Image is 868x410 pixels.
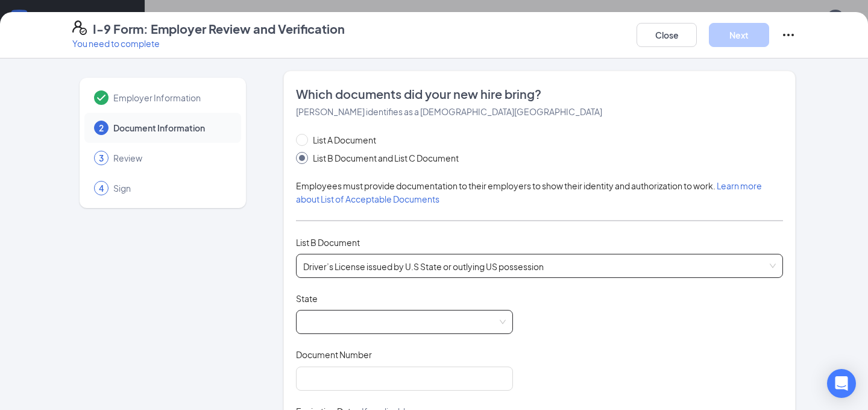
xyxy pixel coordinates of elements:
span: Employer Information [113,92,229,104]
span: Document Number [296,348,372,361]
span: List A Document [308,133,381,147]
svg: Checkmark [94,90,108,105]
span: List B Document and List C Document [308,151,464,165]
span: Sign [113,182,229,194]
span: 4 [99,182,104,194]
span: Review [113,152,229,164]
span: 2 [99,122,104,134]
button: Close [637,23,697,47]
h4: I-9 Form: Employer Review and Verification [93,20,345,37]
span: List B Document [296,237,360,248]
span: [PERSON_NAME] identifies as a [DEMOGRAPHIC_DATA][GEOGRAPHIC_DATA] [296,106,602,117]
span: Document Information [113,122,229,134]
span: 3 [99,152,104,164]
div: Open Intercom Messenger [827,369,856,398]
svg: Ellipses [781,28,796,42]
span: Driver’s License issued by U.S State or outlying US possession [303,254,776,277]
p: You need to complete [72,37,345,49]
span: Which documents did your new hire bring? [296,86,783,102]
span: State [296,292,318,304]
svg: FormI9EVerifyIcon [72,20,87,35]
button: Next [709,23,769,47]
span: Employees must provide documentation to their employers to show their identity and authorization ... [296,180,762,204]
